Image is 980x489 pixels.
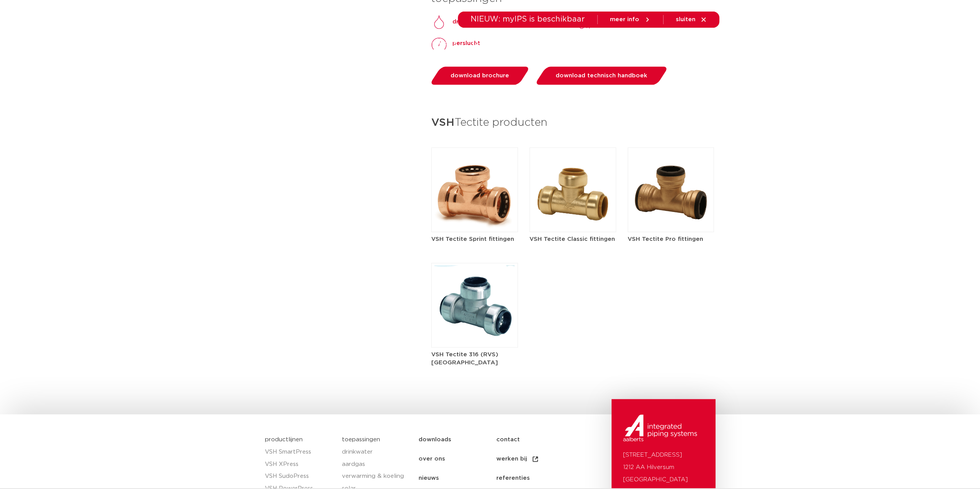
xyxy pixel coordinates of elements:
span: NIEUW: myIPS is beschikbaar [471,15,585,23]
a: VSH Tectite 316 (RVS) [GEOGRAPHIC_DATA] [431,302,518,367]
a: over ons [419,449,496,469]
a: markten [432,28,456,59]
p: [STREET_ADDRESS] 1212 AA Hilversum [GEOGRAPHIC_DATA] [623,449,704,486]
a: referenties [496,469,573,488]
a: sluiten [676,16,707,23]
a: VSH Tectite Pro fittingen [628,187,714,243]
span: download brochure [451,73,509,78]
h5: VSH Tectite 316 (RVS) [GEOGRAPHIC_DATA] [431,350,518,367]
h5: VSH Tectite Sprint fittingen [431,235,518,243]
h5: VSH Tectite Classic fittingen [529,235,616,243]
a: toepassingen [342,437,380,442]
a: VSH SmartPress [265,446,334,458]
span: meer info [610,17,639,22]
span: download technisch handboek [556,73,647,78]
a: werken bij [496,449,573,469]
a: toepassingen [472,28,512,59]
a: producten [385,28,416,59]
a: VSH Tectite Classic fittingen [529,187,616,243]
a: over ons [616,28,642,59]
strong: VSH [431,117,454,128]
a: meer info [610,16,651,23]
a: verwarming & koeling [342,470,411,482]
div: my IPS [681,28,689,59]
nav: Menu [385,28,642,59]
a: download brochure [429,67,531,85]
a: downloads [419,430,496,449]
a: downloads [528,28,560,59]
a: contact [496,430,573,449]
a: productlijnen [265,437,303,442]
a: aardgas [342,458,411,471]
a: VSH Tectite Sprint fittingen [431,187,518,243]
a: VSH XPress [265,458,334,471]
a: services [576,28,600,59]
h3: Tectite producten [431,114,714,132]
a: drinkwater [342,446,411,458]
h5: VSH Tectite Pro fittingen [628,235,714,243]
a: nieuws [419,469,496,488]
a: download technisch handboek [534,67,669,85]
a: VSH SudoPress [265,470,334,482]
span: sluiten [676,17,695,22]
